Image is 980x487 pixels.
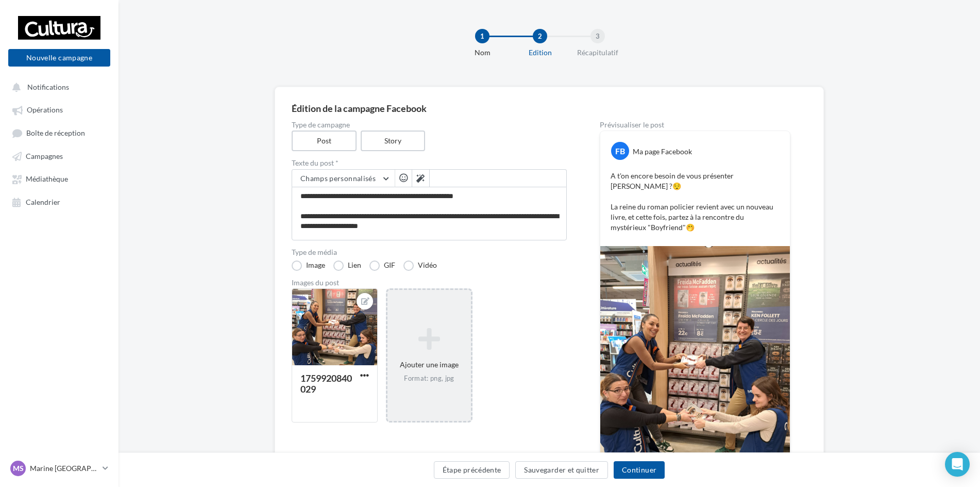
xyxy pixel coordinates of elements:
[292,104,807,113] div: Édition de la campagne Facebook
[292,121,567,128] label: Type de campagne
[611,142,629,160] div: FB
[300,372,352,395] div: 1759920840029
[8,49,110,67] button: Nouvelle campagne
[565,47,631,58] div: Récapitulatif
[475,29,489,43] div: 1
[292,131,357,151] label: Post
[26,152,63,160] span: Campagnes
[6,192,112,211] a: Calendrier
[26,128,85,137] span: Boîte de réception
[30,463,98,474] p: Marine [GEOGRAPHIC_DATA]
[945,452,970,477] div: Open Intercom Messenger
[611,171,780,233] p: A t'on encore besoin de vous présenter [PERSON_NAME] ?😌 La reine du roman policier revient avec u...
[333,261,361,271] label: Lien
[6,147,112,165] a: Campagnes
[292,159,567,167] label: Texte du post *
[369,261,395,271] label: GIF
[449,47,515,58] div: Nom
[403,261,437,271] label: Vidéo
[6,100,112,119] a: Opérations
[515,461,608,479] button: Sauvegarder et quitter
[434,461,510,479] button: Étape précédente
[26,198,60,206] span: Calendrier
[507,47,573,58] div: Edition
[26,175,68,184] span: Médiathèque
[6,123,112,142] a: Boîte de réception
[300,174,376,183] span: Champs personnalisés
[292,170,395,187] button: Champs personnalisés
[533,29,547,43] div: 2
[292,249,567,256] label: Type de média
[292,279,567,286] div: Images du post
[633,147,692,157] div: Ma page Facebook
[13,463,24,474] span: MS
[361,131,426,151] label: Story
[614,461,665,479] button: Continuer
[292,261,325,271] label: Image
[600,121,790,128] div: Prévisualiser le post
[6,169,112,188] a: Médiathèque
[6,77,108,96] button: Notifications
[27,83,69,91] span: Notifications
[590,29,605,43] div: 3
[8,459,110,478] a: MS Marine [GEOGRAPHIC_DATA]
[27,106,63,115] span: Opérations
